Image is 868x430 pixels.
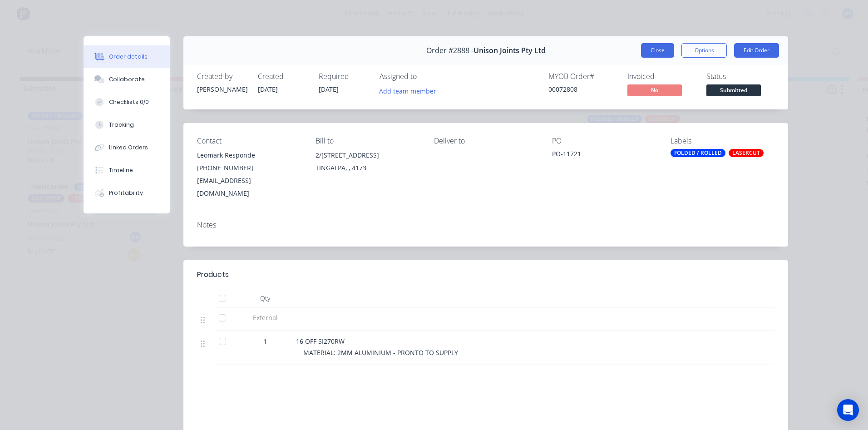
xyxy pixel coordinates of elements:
span: External [242,313,289,322]
div: Bill to [316,137,419,145]
div: 00072808 [548,84,616,94]
div: Invoiced [627,72,695,81]
button: Submitted [706,84,761,98]
div: Qty [238,289,292,307]
div: Timeline [109,166,133,174]
div: Order details [109,53,148,61]
div: Notes [197,221,774,229]
div: Leomark Responde [197,149,301,162]
div: PO-11721 [552,149,656,162]
button: Timeline [84,159,170,182]
span: [DATE] [258,85,278,94]
div: 2/[STREET_ADDRESS]TINGALPA, , 4173 [316,149,419,178]
span: 16 OFF SI270RW [296,337,345,346]
span: MATERIAL: 2MM ALUMINIUM - PRONTO TO SUPPLY [303,348,458,357]
div: Deliver to [434,137,538,145]
div: Products [197,269,229,280]
div: [PERSON_NAME] [197,84,247,94]
div: PO [552,137,656,145]
div: Tracking [109,121,134,129]
span: No [627,84,682,96]
span: 1 [263,336,267,346]
span: Order #2888 - [426,46,473,55]
button: Linked Orders [84,136,170,159]
button: Add team member [380,84,441,97]
div: Open Intercom Messenger [837,399,859,421]
div: Labels [671,137,774,145]
div: [EMAIL_ADDRESS][DOMAIN_NAME] [197,174,301,200]
div: Created [258,72,308,81]
div: 2/[STREET_ADDRESS] [316,149,419,162]
div: [PHONE_NUMBER] [197,162,301,174]
button: Options [681,43,727,58]
div: FOLDED / ROLLED [671,149,725,157]
div: MYOB Order # [548,72,616,81]
button: Add team member [375,84,441,97]
div: Status [706,72,774,81]
button: Edit Order [734,43,779,58]
span: Unison Joints Pty Ltd [473,46,546,55]
div: Profitability [109,189,143,197]
div: TINGALPA, , 4173 [316,162,419,174]
span: [DATE] [319,85,339,94]
span: Submitted [706,84,761,96]
div: Created by [197,72,247,81]
div: Checklists 0/0 [109,98,149,106]
div: LASERCUT [729,149,764,157]
div: Required [319,72,369,81]
button: Order details [84,45,170,68]
button: Collaborate [84,68,170,91]
div: Collaborate [109,75,145,84]
div: Contact [197,137,301,145]
div: Linked Orders [109,143,148,152]
div: Leomark Responde[PHONE_NUMBER][EMAIL_ADDRESS][DOMAIN_NAME] [197,149,301,200]
button: Tracking [84,114,170,136]
button: Profitability [84,182,170,204]
button: Checklists 0/0 [84,91,170,114]
button: Close [641,43,674,58]
div: Assigned to [380,72,470,81]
